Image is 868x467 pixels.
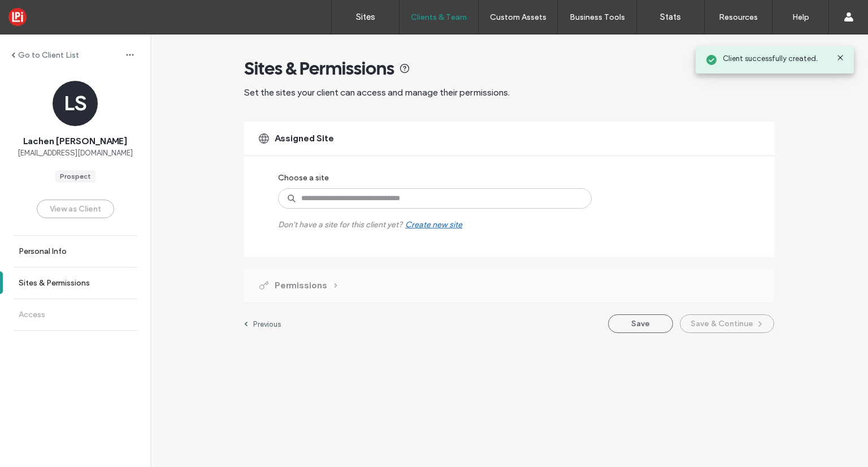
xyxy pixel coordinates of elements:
[23,135,127,148] span: Lachen [PERSON_NAME]
[278,167,329,188] label: Choose a site
[660,12,681,22] label: Stats
[53,81,98,126] div: LS
[490,12,546,22] label: Custom Assets
[244,87,510,98] span: Set the sites your client can access and manage their permissions.
[405,220,462,230] div: Create new site
[19,247,67,256] label: Personal Info
[244,57,394,80] span: Sites & Permissions
[19,278,90,288] label: Sites & Permissions
[792,12,809,22] label: Help
[356,12,375,22] label: Sites
[18,50,79,60] label: Go to Client List
[723,53,818,64] span: Client successfully created.
[18,148,133,159] span: [EMAIL_ADDRESS][DOMAIN_NAME]
[253,320,281,328] label: Previous
[278,209,462,230] label: Don't have a site for this client yet?
[19,310,45,319] label: Access
[608,314,673,333] button: Save
[275,279,327,292] span: Permissions
[570,12,625,22] label: Business Tools
[719,12,758,22] label: Resources
[60,171,91,181] div: Prospect
[244,319,281,328] a: Previous
[411,12,467,22] label: Clients & Team
[25,8,49,18] span: Help
[275,132,334,145] span: Assigned Site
